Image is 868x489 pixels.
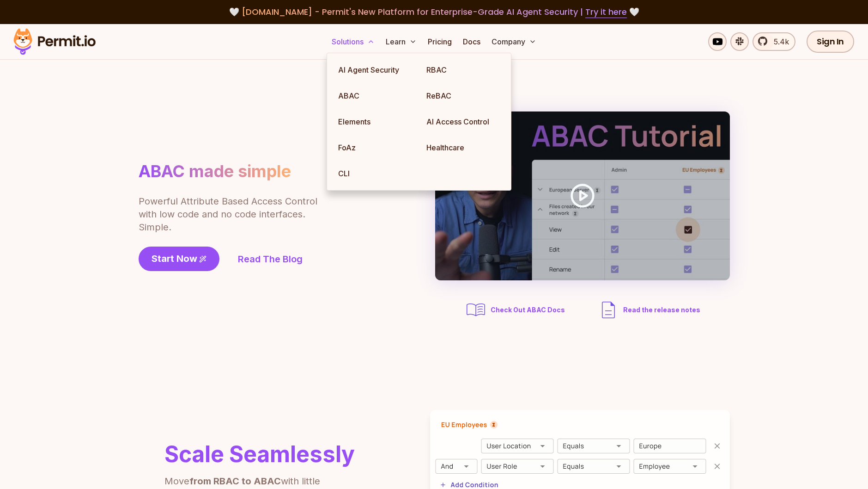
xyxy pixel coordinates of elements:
a: RBAC [419,57,507,83]
span: 5.4k [768,36,789,47]
img: description [597,299,619,321]
a: ABAC [331,83,419,109]
a: Healthcare [419,135,507,161]
a: ReBAC [419,83,507,109]
span: Start Now [152,252,197,265]
div: 🤍 🤍 [22,6,846,19]
a: Read the release notes [597,299,700,321]
button: Learn [382,32,420,51]
button: Company [488,32,540,51]
span: Check Out ABAC Docs [491,305,565,315]
img: Permit logo [9,26,100,57]
a: Elements [331,109,419,135]
h2: Scale Seamlessly [164,443,355,465]
p: Powerful Attribute Based Access Control with low code and no code interfaces. Simple. [139,195,319,234]
a: Docs [459,32,484,51]
a: Pricing [424,32,455,51]
a: Try it here [585,6,627,18]
span: [DOMAIN_NAME] - Permit's New Platform for Enterprise-Grade AI Agent Security | [242,6,627,18]
img: abac docs [465,299,487,321]
a: CLI [331,161,419,186]
b: from RBAC to ABAC [189,476,281,487]
a: Read The Blog [238,253,303,266]
a: 5.4k [753,32,795,51]
span: Read the release notes [623,305,700,315]
a: FoAz [331,135,419,161]
button: Solutions [328,32,378,51]
a: Check Out ABAC Docs [465,299,568,321]
a: AI Access Control [419,109,507,135]
h1: ABAC made simple [139,161,291,182]
a: Sign In [807,31,854,53]
a: Start Now [139,247,219,271]
a: AI Agent Security [331,57,419,83]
